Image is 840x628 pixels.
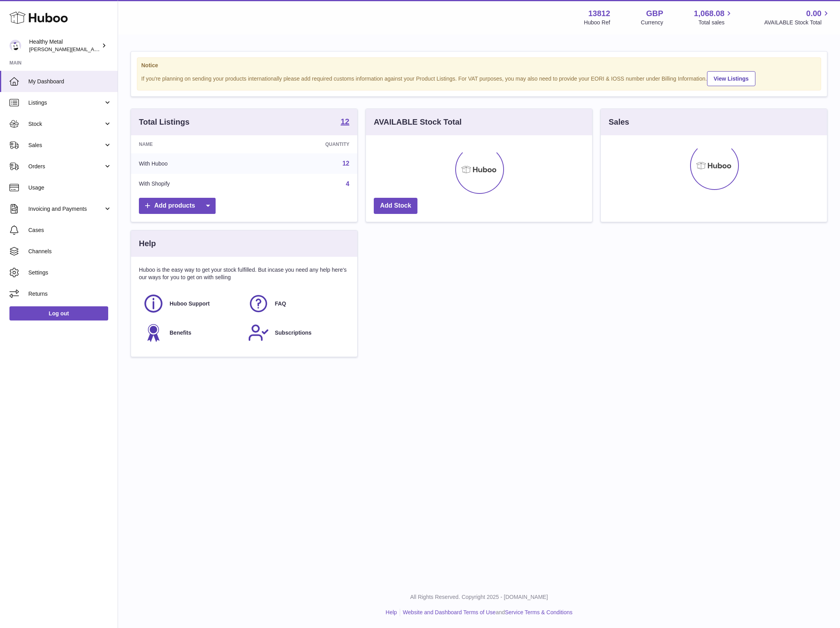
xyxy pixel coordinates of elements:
h3: Total Listings [139,117,190,127]
strong: GBP [646,8,663,19]
a: FAQ [248,293,345,314]
div: If you're planning on sending your products internationally please add required customs informati... [141,70,817,86]
th: Name [131,135,253,153]
strong: Notice [141,62,817,69]
span: Invoicing and Payments [28,205,103,213]
td: With Shopify [131,174,253,194]
span: Returns [28,290,112,298]
span: Cases [28,227,112,234]
a: View Listings [707,71,755,86]
p: Huboo is the easy way to get your stock fulfilled. But incase you need any help here's our ways f... [139,266,349,281]
a: 12 [342,160,349,167]
span: FAQ [275,300,286,308]
a: Benefits [143,322,240,343]
a: Service Terms & Conditions [505,609,572,615]
span: Total sales [698,19,733,26]
strong: 12 [341,118,349,125]
span: [PERSON_NAME][EMAIL_ADDRESS][DOMAIN_NAME] [29,46,158,52]
span: Sales [28,142,103,149]
td: With Huboo [131,153,253,174]
a: 12 [341,118,349,127]
div: Currency [641,19,663,26]
span: Orders [28,163,103,170]
h3: Sales [609,117,629,127]
strong: 13812 [588,8,610,19]
span: Stock [28,120,103,128]
a: Website and Dashboard Terms of Use [403,609,496,615]
li: and [400,609,572,616]
a: Log out [9,306,108,320]
a: Help [386,609,397,615]
div: Huboo Ref [584,19,610,26]
span: Listings [28,99,103,107]
span: 0.00 [806,8,822,19]
div: Healthy Metal [29,38,100,53]
h3: AVAILABLE Stock Total [374,117,462,127]
a: Add Stock [374,198,417,214]
span: Huboo Support [170,300,210,308]
a: Huboo Support [143,293,240,314]
a: Subscriptions [248,322,345,343]
a: 0.00 AVAILABLE Stock Total [764,8,831,26]
span: AVAILABLE Stock Total [764,19,831,26]
a: Add products [139,198,216,214]
span: Subscriptions [275,329,311,337]
a: 4 [346,180,349,187]
span: Settings [28,269,112,276]
img: jose@healthy-metal.com [9,40,21,52]
p: All Rights Reserved. Copyright 2025 - [DOMAIN_NAME] [124,593,834,601]
span: 1,068.08 [694,8,725,19]
span: My Dashboard [28,78,112,85]
span: Benefits [170,329,191,337]
th: Quantity [253,135,357,153]
a: 1,068.08 Total sales [694,8,734,26]
span: Usage [28,184,112,192]
h3: Help [139,238,156,249]
span: Channels [28,248,112,255]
